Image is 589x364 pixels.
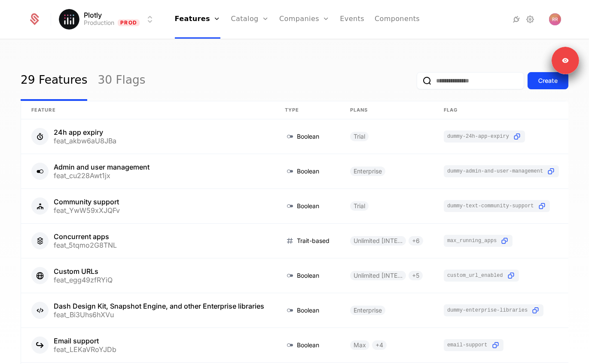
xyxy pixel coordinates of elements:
span: Prod [118,19,140,26]
th: Plans [340,101,433,119]
a: 29 Features [21,61,87,101]
div: Create [538,76,558,85]
a: 30 Flags [98,61,145,101]
div: Production [84,18,114,27]
a: Integrations [511,14,522,24]
button: Select environment [61,10,155,29]
img: Robyn Rhodes [549,13,561,25]
span: Plotly [84,12,102,18]
th: Feature [21,101,275,119]
img: Plotly [59,9,79,30]
a: Settings [525,14,535,24]
th: Flag [433,101,576,119]
button: Create [528,72,568,89]
button: Open user button [549,13,561,25]
th: Type [275,101,340,119]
